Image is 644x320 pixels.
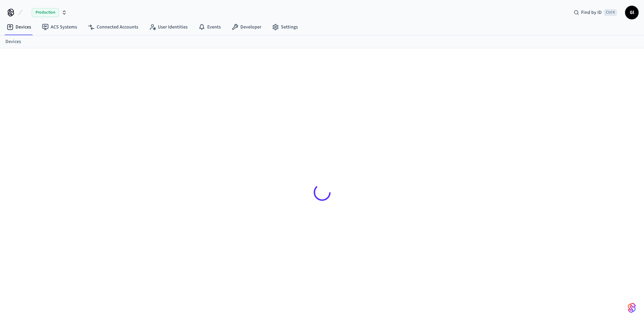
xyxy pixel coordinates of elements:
button: Gl [625,6,639,19]
a: Devices [1,21,37,33]
a: User Identities [144,21,193,33]
a: Devices [5,38,21,45]
span: Ctrl K [604,9,617,16]
span: Gl [626,6,638,19]
a: Developer [226,21,267,33]
img: SeamLogoGradient.69752ec5.svg [628,302,636,313]
span: Find by ID [581,9,602,16]
a: Connected Accounts [82,21,144,33]
div: Find by IDCtrl K [568,6,622,19]
a: ACS Systems [37,21,82,33]
span: Production [32,8,59,17]
a: Events [193,21,226,33]
a: Settings [267,21,303,33]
